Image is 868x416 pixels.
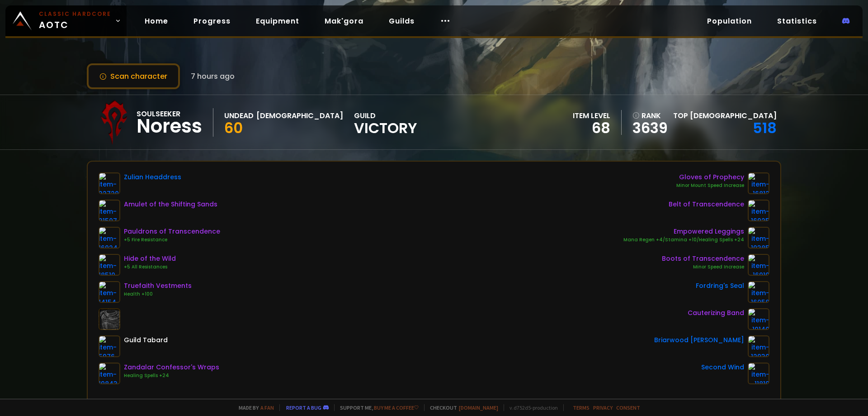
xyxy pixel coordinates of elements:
a: Consent [616,404,640,411]
div: Minor Speed Increase [662,263,744,271]
span: [DEMOGRAPHIC_DATA] [690,110,777,121]
div: Belt of Transcendence [669,200,744,209]
div: guild [354,110,417,135]
div: +5 All Resistances [124,263,176,271]
span: Checkout [424,404,498,411]
img: item-18510 [99,254,120,276]
span: AOTC [39,10,111,32]
img: item-11819 [748,363,769,384]
div: Minor Mount Speed Increase [676,182,744,189]
div: Noress [137,120,202,133]
img: item-19843 [99,363,120,384]
div: Second Wind [701,363,744,372]
a: Guilds [382,12,422,30]
img: item-16924 [99,227,120,249]
div: rank [632,110,668,121]
a: Equipment [249,12,307,30]
div: Top [673,110,777,121]
div: Health +100 [124,291,192,298]
div: [DEMOGRAPHIC_DATA] [256,110,343,121]
a: Terms [573,404,590,411]
div: Cauterizing Band [688,308,744,318]
div: Fordring's Seal [696,281,744,291]
img: item-21507 [99,200,120,221]
a: 3639 [632,121,668,135]
span: 7 hours ago [191,71,235,82]
div: Soulseeker [137,108,202,120]
div: Briarwood [PERSON_NAME] [654,335,744,345]
a: Home [137,12,175,30]
div: Hide of the Wild [124,254,176,263]
img: item-16058 [748,281,769,303]
img: item-19140 [748,308,769,330]
div: Undead [224,110,254,121]
button: Scan character [87,63,180,89]
span: Made by [233,404,274,411]
div: 68 [573,121,610,135]
span: Victory [354,121,417,135]
img: item-16812 [748,172,769,194]
a: Mak'gora [317,12,371,30]
img: item-14154 [99,281,120,303]
img: item-16919 [748,254,769,276]
img: item-12930 [748,335,769,357]
div: Zandalar Confessor's Wraps [124,363,219,372]
div: Gloves of Prophecy [676,172,744,182]
div: Boots of Transcendence [662,254,744,263]
div: Amulet of the Shifting Sands [124,200,217,209]
div: Mana Regen +4/Stamina +10/Healing Spells +24 [623,236,744,244]
div: Pauldrons of Transcendence [124,227,220,236]
div: +5 Fire Resistance [124,236,220,244]
a: Progress [186,12,238,30]
span: v. d752d5 - production [504,404,558,411]
img: item-19385 [748,227,769,249]
a: 518 [753,118,777,138]
div: Empowered Leggings [623,227,744,236]
a: Report a bug [286,404,321,411]
div: Zulian Headdress [124,172,181,182]
a: Population [700,12,759,30]
a: Privacy [593,404,613,411]
a: a fan [260,404,274,411]
a: [DOMAIN_NAME] [459,404,498,411]
a: Classic HardcoreAOTC [5,5,127,36]
div: Guild Tabard [124,335,168,345]
div: Truefaith Vestments [124,281,192,291]
img: item-22720 [99,172,120,194]
span: Support me, [334,404,419,411]
div: item level [573,110,610,121]
span: 60 [224,118,243,138]
img: item-5976 [99,335,120,357]
div: Healing Spells +24 [124,372,219,379]
small: Classic Hardcore [39,10,111,18]
a: Buy me a coffee [374,404,419,411]
a: Statistics [770,12,824,30]
img: item-16925 [748,200,769,221]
